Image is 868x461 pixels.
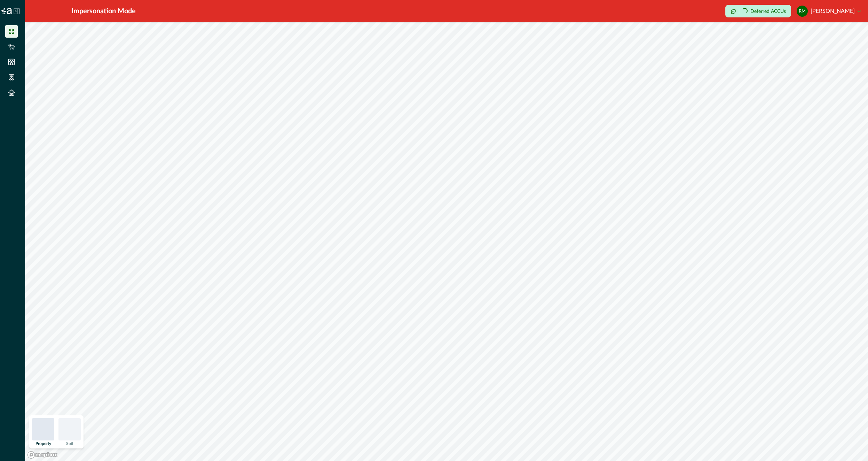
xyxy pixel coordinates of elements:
[71,6,136,16] div: Impersonation Mode
[66,441,73,446] p: Soil
[35,441,51,446] p: Property
[1,8,12,14] img: Logo
[25,22,868,461] canvas: Map
[797,3,861,20] button: Rodney McIntyre[PERSON_NAME]
[27,451,58,459] a: Mapbox logo
[750,9,786,14] p: Deferred ACCUs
